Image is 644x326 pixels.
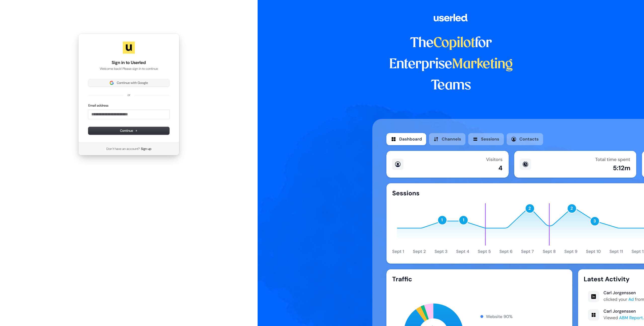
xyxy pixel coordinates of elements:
p: or [128,93,130,97]
button: Continue [88,127,169,135]
span: Continue [120,128,138,133]
h1: The for Enterprise Teams [372,33,530,96]
img: Userled [123,42,135,54]
span: Copilot [433,37,475,50]
p: Welcome back! Please sign in to continue [88,67,169,71]
img: Sign in with Google [110,81,114,85]
span: Marketing [452,58,513,71]
span: Continue with Google [117,81,148,85]
label: Email address [88,103,108,108]
h1: Sign in to Userled [88,60,169,66]
button: Sign in with GoogleContinue with Google [88,79,169,87]
a: Sign up [141,147,151,151]
span: Don’t have an account? [106,147,140,151]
